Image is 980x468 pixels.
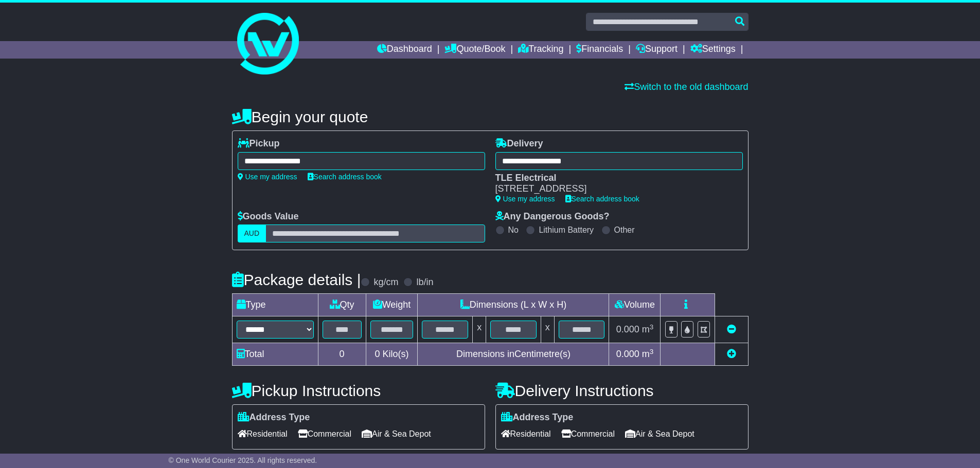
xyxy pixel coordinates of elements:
a: Quote/Book [444,41,505,59]
a: Use my address [238,173,297,181]
a: Dashboard [377,41,432,59]
span: Commercial [298,426,351,442]
a: Use my address [495,195,555,203]
label: kg/cm [373,277,398,288]
td: Dimensions in Centimetre(s) [418,343,609,366]
td: Volume [609,294,661,316]
h4: Pickup Instructions [232,382,485,399]
td: x [541,316,554,343]
a: Tracking [518,41,563,59]
td: Type [232,294,318,316]
label: Delivery [495,138,543,149]
a: Switch to the old dashboard [625,82,748,92]
span: m [642,324,654,334]
span: Residential [501,426,551,442]
span: 0.000 [616,349,639,359]
h4: Package details | [232,271,361,288]
sup: 3 [650,348,654,355]
label: Address Type [238,412,310,423]
a: Search address book [565,195,639,203]
h4: Begin your quote [232,108,749,125]
a: Remove this item [727,324,736,334]
div: TLE Electrical [495,173,733,184]
td: Kilo(s) [366,343,418,366]
label: No [508,225,519,235]
sup: 3 [650,323,654,331]
span: Commercial [561,426,615,442]
td: Weight [366,294,418,316]
span: Residential [238,426,288,442]
span: Air & Sea Depot [625,426,694,442]
span: Air & Sea Depot [362,426,431,442]
span: 0.000 [616,324,639,334]
a: Support [636,41,678,59]
label: Other [614,225,635,235]
td: Total [232,343,318,366]
td: x [473,316,486,343]
td: Qty [318,294,366,316]
a: Settings [690,41,736,59]
label: Any Dangerous Goods? [495,211,610,222]
span: 0 [375,349,380,359]
label: AUD [238,224,266,242]
label: Lithium Battery [539,225,594,235]
span: m [642,349,654,359]
label: Address Type [501,412,574,423]
label: Goods Value [238,211,299,222]
label: Pickup [238,138,280,149]
a: Financials [576,41,623,59]
h4: Delivery Instructions [495,382,749,399]
td: 0 [318,343,366,366]
label: lb/in [416,277,433,288]
span: © One World Courier 2025. All rights reserved. [169,456,317,464]
a: Search address book [308,173,382,181]
a: Add new item [727,349,736,359]
div: [STREET_ADDRESS] [495,183,733,195]
td: Dimensions (L x W x H) [418,294,609,316]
